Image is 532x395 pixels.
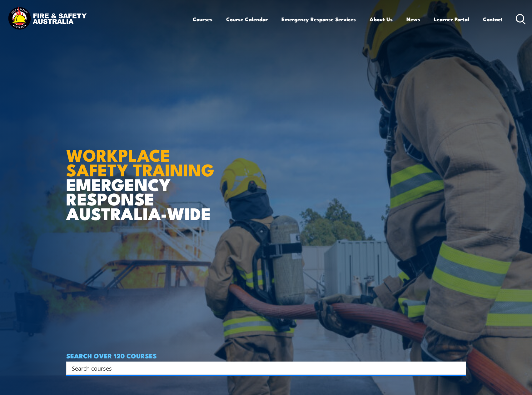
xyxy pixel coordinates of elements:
h1: EMERGENCY RESPONSE AUSTRALIA-WIDE [66,132,219,220]
a: Courses [193,11,212,28]
a: About Us [370,11,393,28]
a: News [406,11,420,28]
form: Search form [73,364,454,372]
a: Contact [483,11,503,28]
a: Course Calendar [226,11,268,28]
a: Learner Portal [434,11,469,28]
input: Search input [72,363,452,373]
h4: SEARCH OVER 120 COURSES [66,352,466,359]
strong: WORKPLACE SAFETY TRAINING [66,141,214,182]
button: Search magnifier button [455,364,464,372]
a: Emergency Response Services [281,11,356,28]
